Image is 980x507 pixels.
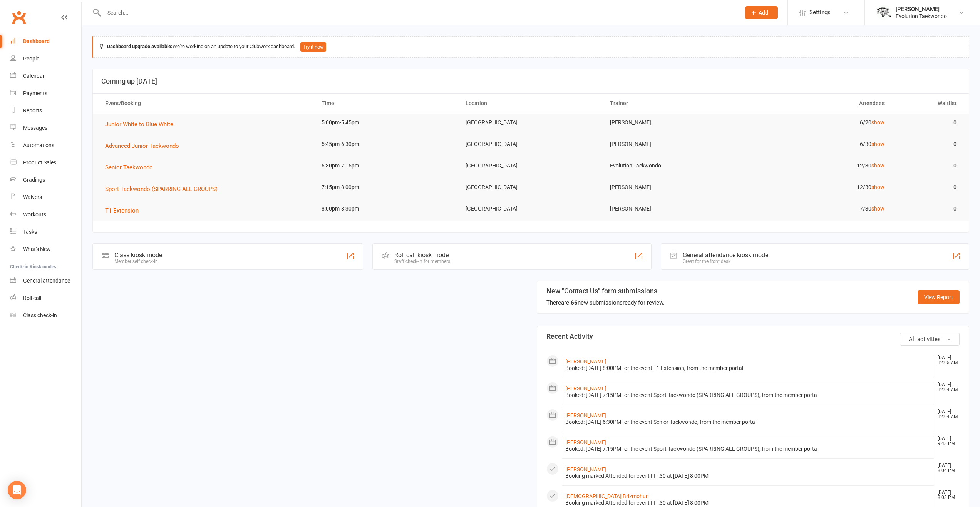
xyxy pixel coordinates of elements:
td: [PERSON_NAME] [603,178,747,196]
td: [GEOGRAPHIC_DATA] [459,200,603,218]
span: Add [759,10,768,16]
a: Tasks [10,223,81,241]
div: Booked: [DATE] 8:00PM for the event T1 Extension, from the member portal [565,365,931,371]
th: Waitlist [891,94,963,113]
td: [GEOGRAPHIC_DATA] [459,178,603,196]
div: Roll call [23,295,41,301]
td: 0 [891,157,963,175]
a: [PERSON_NAME] [565,358,606,365]
a: [PERSON_NAME] [565,439,606,445]
td: 6/20 [747,114,891,132]
div: We're working on an update to your Clubworx dashboard. [92,36,969,58]
a: [PERSON_NAME] [565,385,606,392]
td: [GEOGRAPHIC_DATA] [459,135,603,153]
td: 7/30 [747,200,891,218]
div: General attendance [23,278,70,284]
h3: New "Contact Us" form submissions [546,287,665,295]
span: Advanced Junior Taekwondo [105,142,179,149]
a: Product Sales [10,154,81,171]
div: Class kiosk mode [114,251,162,259]
span: Junior White to Blue White [105,121,173,128]
span: Sport Taekwondo (SPARRING ALL GROUPS) [105,186,218,192]
strong: 66 [571,299,578,306]
div: Booking marked Attended for event FIT:30 at [DATE] 8:00PM [565,473,931,479]
td: 12/30 [747,157,891,175]
div: There are new submissions ready for review. [546,298,665,307]
div: Payments [23,90,47,96]
div: Workouts [23,211,46,218]
td: [PERSON_NAME] [603,135,747,153]
div: Dashboard [23,38,50,44]
th: Time [315,94,459,113]
th: Location [459,94,603,113]
th: Event/Booking [98,94,315,113]
a: show [871,141,885,147]
td: [GEOGRAPHIC_DATA] [459,114,603,132]
div: Tasks [23,229,37,235]
input: Search... [102,7,735,18]
td: 5:45pm-6:30pm [315,135,459,153]
td: [PERSON_NAME] [603,114,747,132]
a: Gradings [10,171,81,189]
td: 5:00pm-5:45pm [315,114,459,132]
a: General attendance kiosk mode [10,272,81,289]
div: People [23,55,39,62]
time: [DATE] 8:03 PM [934,490,959,500]
a: Messages [10,119,81,137]
div: Great for the front desk [683,259,768,264]
a: People [10,50,81,67]
span: Settings [809,4,831,21]
button: Senior Taekwondo [105,163,158,172]
time: [DATE] 12:05 AM [934,355,959,365]
a: Reports [10,102,81,119]
button: Add [745,6,778,19]
a: Roll call [10,289,81,307]
time: [DATE] 8:04 PM [934,463,959,473]
div: Roll call kiosk mode [394,251,450,259]
a: Class kiosk mode [10,307,81,324]
td: Evolution Taekwondo [603,157,747,175]
div: What's New [23,246,51,252]
strong: Dashboard upgrade available: [107,44,173,49]
span: T1 Extension [105,207,139,214]
div: Member self check-in [114,259,162,264]
a: [DEMOGRAPHIC_DATA] Brizmohun [565,493,649,499]
button: Try it now [300,42,326,52]
time: [DATE] 12:04 AM [934,382,959,392]
a: Automations [10,137,81,154]
button: All activities [900,333,960,346]
td: [PERSON_NAME] [603,200,747,218]
a: [PERSON_NAME] [565,412,606,418]
a: [PERSON_NAME] [565,466,606,472]
button: Sport Taekwondo (SPARRING ALL GROUPS) [105,184,223,194]
td: 12/30 [747,178,891,196]
div: Staff check-in for members [394,259,450,264]
img: thumb_image1604702925.png [876,5,892,20]
a: Payments [10,85,81,102]
div: Open Intercom Messenger [8,481,26,499]
a: What's New [10,241,81,258]
a: Calendar [10,67,81,85]
a: show [871,162,885,169]
span: Senior Taekwondo [105,164,153,171]
div: Waivers [23,194,42,200]
button: T1 Extension [105,206,144,215]
a: show [871,184,885,190]
td: 8:00pm-8:30pm [315,200,459,218]
h3: Coming up [DATE] [101,77,960,85]
h3: Recent Activity [546,333,960,340]
a: Workouts [10,206,81,223]
th: Trainer [603,94,747,113]
div: Evolution Taekwondo [896,13,947,20]
a: View Report [918,290,960,304]
div: Messages [23,125,47,131]
div: Booking marked Attended for event FIT:30 at [DATE] 8:00PM [565,500,931,506]
span: All activities [909,336,941,343]
time: [DATE] 9:43 PM [934,436,959,446]
td: 0 [891,178,963,196]
div: Reports [23,107,42,114]
td: 6:30pm-7:15pm [315,157,459,175]
td: [GEOGRAPHIC_DATA] [459,157,603,175]
a: Dashboard [10,33,81,50]
div: [PERSON_NAME] [896,6,947,13]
